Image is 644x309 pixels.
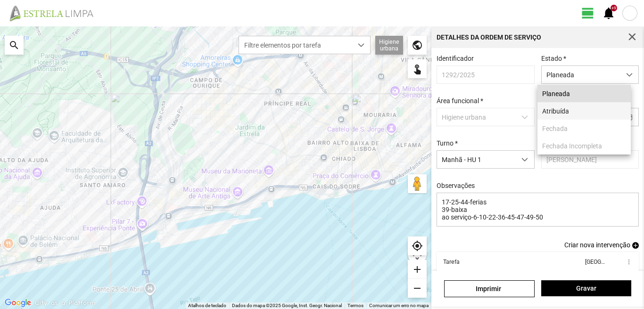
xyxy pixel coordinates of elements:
span: notifications [602,6,616,20]
span: Criar nova intervenção [564,241,630,249]
div: remove [408,279,427,298]
a: Imprimir [444,280,534,297]
span: view_day [581,6,595,20]
div: dropdown trigger [516,151,534,168]
label: Identificador [437,55,474,62]
div: dropdown trigger [620,66,639,83]
label: Observações [437,182,475,189]
li: Planeada [537,85,631,102]
span: Filtre elementos por tarefa [239,36,352,54]
span: add [632,242,639,249]
img: Google [2,297,33,309]
div: Higiene urbana [375,36,403,55]
div: [GEOGRAPHIC_DATA] [585,259,604,265]
label: Turno * [437,139,458,147]
div: add [408,260,427,279]
span: Planeada [542,66,620,83]
button: Atalhos de teclado [188,302,226,309]
img: file [7,5,104,22]
label: Estado * [541,55,566,62]
div: public [408,36,427,55]
div: Detalhes da Ordem de Serviço [437,34,541,41]
button: Gravar [541,280,631,296]
a: Termos (abre num novo separador) [347,303,363,308]
a: Comunicar um erro no mapa [369,303,429,308]
div: +9 [611,5,617,11]
div: touch_app [408,59,427,78]
li: Atribuída [537,102,631,120]
label: Área funcional * [437,97,483,105]
div: dropdown trigger [352,36,371,54]
button: Arraste o Pegman para o mapa para abrir o Street View [408,174,427,193]
span: more_vert [625,258,632,266]
span: Gravar [546,285,626,292]
span: Dados do mapa ©2025 Google, Inst. Geogr. Nacional [232,303,342,308]
div: my_location [408,236,427,255]
a: Abrir esta área no Google Maps (abre uma nova janela) [2,297,33,309]
div: search [5,36,24,55]
span: Atribuída [542,107,569,115]
span: Planeada [542,90,570,98]
span: Manhã - HU 1 [437,151,516,168]
div: Tarefa [443,259,460,265]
